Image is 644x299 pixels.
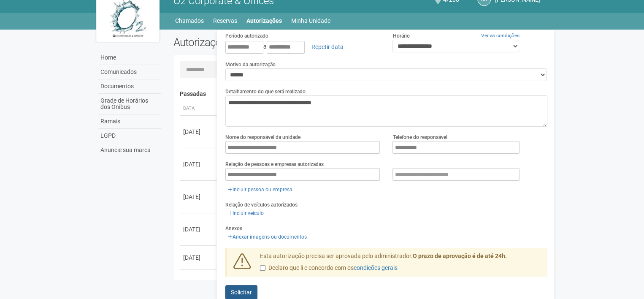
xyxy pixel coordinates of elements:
label: Relação de veículos autorizados [225,201,298,209]
span: Solicitar [231,289,252,296]
a: condições gerais [354,264,398,271]
label: Telefone do responsável [392,133,447,141]
a: Incluir veículo [225,209,266,218]
label: Anexos [225,225,242,232]
a: Home [98,51,161,65]
h2: Autorizações [173,36,354,49]
div: [DATE] [183,193,214,201]
a: Repetir data [306,40,349,54]
a: Ver as condições [481,33,520,38]
a: Autorizações [246,15,282,27]
label: Detalhamento do que será realizado [225,88,306,95]
a: Reservas [213,15,237,27]
div: [DATE] [183,128,214,136]
div: [DATE] [183,160,214,169]
label: Nome do responsável da unidade [225,133,300,141]
label: Motivo da autorização [225,61,276,68]
div: [DATE] [183,253,214,262]
a: Comunicados [98,65,161,79]
label: Horário [392,32,409,40]
a: LGPD [98,129,161,143]
div: [DATE] [183,225,214,234]
a: Anuncie sua marca [98,143,161,157]
a: Chamados [175,15,204,27]
a: Minha Unidade [291,15,330,27]
a: Incluir pessoa ou empresa [225,185,295,194]
label: Período autorizado [225,32,268,40]
div: Esta autorização precisa ser aprovada pelo administrador. [254,252,547,277]
strong: O prazo de aprovação é de até 24h. [413,253,507,259]
input: Declaro que li e concordo com oscondições gerais [260,265,265,271]
a: Ramais [98,114,161,129]
label: Declaro que li e concordo com os [260,264,398,272]
a: Grade de Horários dos Ônibus [98,94,161,114]
a: Anexar imagens ou documentos [225,232,309,242]
th: Data [180,102,218,116]
div: a [225,40,380,54]
h4: Passadas [180,91,541,97]
label: Relação de pessoas e empresas autorizadas [225,160,324,168]
a: Documentos [98,79,161,94]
